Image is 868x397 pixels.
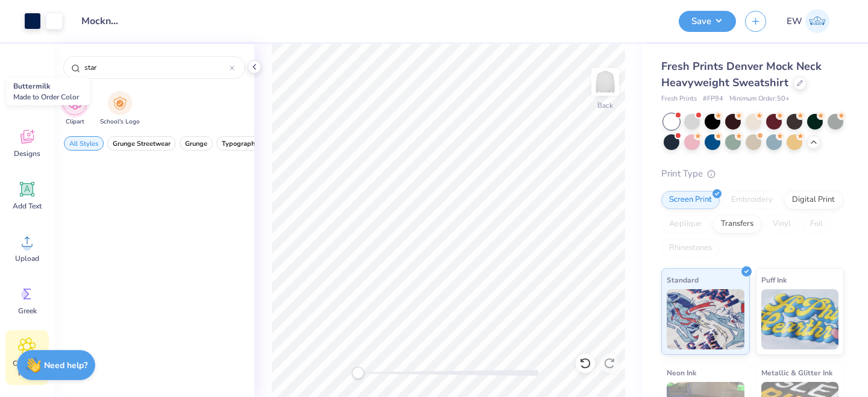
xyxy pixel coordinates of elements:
img: Emily White [805,9,829,33]
img: Back [593,70,617,94]
button: filter button [100,91,140,127]
span: # FP94 [703,94,723,104]
span: Clipart & logos [7,358,47,378]
div: Embroidery [723,191,781,209]
div: Back [597,100,613,111]
img: School's Logo Image [113,96,127,110]
span: Typography [222,139,259,148]
div: filter for School's Logo [100,91,140,127]
button: filter button [180,136,213,151]
button: filter button [64,136,104,151]
div: Transfers [713,215,761,233]
div: filter for Clipart [63,91,87,127]
span: Fresh Prints Denver Mock Neck Heavyweight Sweatshirt [661,59,822,90]
div: Rhinestones [661,239,720,257]
strong: Need help? [44,360,87,371]
div: Applique [661,215,709,233]
span: All Styles [69,139,98,148]
img: Standard [667,289,744,349]
div: Foil [802,215,831,233]
div: Vinyl [765,215,799,233]
span: Grunge [185,139,207,148]
img: Puff Ink [761,289,839,349]
span: Made to Order Color [13,92,79,102]
button: filter button [107,136,176,151]
div: Print Type [661,167,844,181]
div: Screen Print [661,191,720,209]
span: Puff Ink [761,274,787,286]
div: Accessibility label [352,367,364,379]
span: Fresh Prints [661,94,697,104]
input: Try "Stars" [83,61,230,73]
span: School's Logo [100,117,140,127]
a: EW [781,9,835,33]
span: Metallic & Glitter Ink [761,366,832,379]
input: Untitled Design [72,9,131,33]
button: filter button [216,136,264,151]
span: Upload [15,254,39,263]
span: Grunge Streetwear [113,139,171,148]
span: Designs [14,149,40,158]
span: EW [787,14,802,28]
button: Save [679,11,736,32]
div: Buttermilk [7,78,90,105]
span: Greek [18,306,37,316]
span: Clipart [66,117,84,127]
span: Add Text [13,201,42,211]
span: Minimum Order: 50 + [729,94,790,104]
div: Digital Print [784,191,843,209]
button: filter button [63,91,87,127]
span: Neon Ink [667,366,696,379]
span: Standard [667,274,699,286]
